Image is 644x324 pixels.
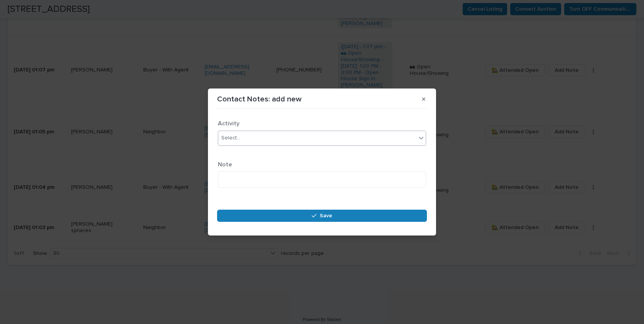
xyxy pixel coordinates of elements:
span: Note [218,161,232,168]
button: Save [217,210,427,222]
p: Contact Notes: add new [217,95,301,104]
span: Save [320,210,332,221]
span: Activity [218,120,240,126]
div: Select... [221,134,240,142]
